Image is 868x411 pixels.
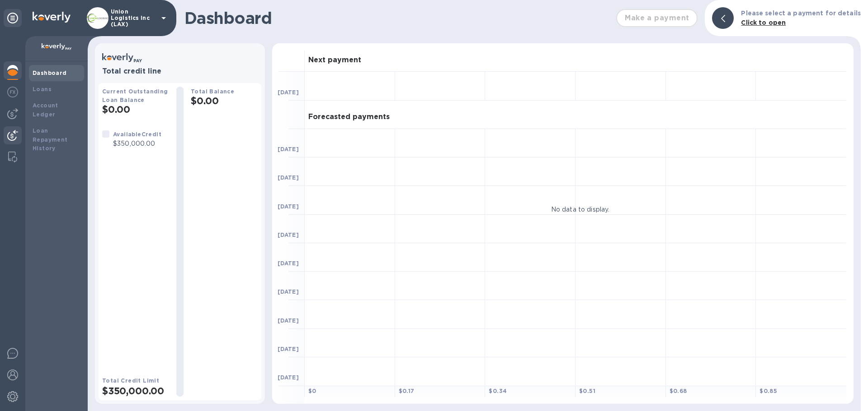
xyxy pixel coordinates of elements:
[308,113,390,121] h3: Forecasted payments
[278,374,299,381] b: [DATE]
[102,104,169,115] h2: $0.00
[102,377,159,384] b: Total Credit Limit
[33,69,67,76] b: Dashboard
[759,388,777,394] b: $ 0.85
[579,388,595,394] b: $ 0.51
[191,88,234,95] b: Total Balance
[102,385,169,397] h2: $350,000.00
[113,131,161,138] b: Available Credit
[191,95,258,106] h2: $0.00
[278,89,299,96] b: [DATE]
[278,146,299,152] b: [DATE]
[4,9,22,27] div: Unpin categories
[278,231,299,238] b: [DATE]
[308,388,316,394] b: $ 0
[33,12,71,23] img: Logo
[33,127,68,152] b: Loan Repayment History
[670,388,687,394] b: $ 0.68
[308,56,361,65] h3: Next payment
[113,139,161,148] p: $350,000.00
[278,317,299,324] b: [DATE]
[489,388,507,394] b: $ 0.34
[7,87,18,97] img: Foreign exchange
[278,174,299,181] b: [DATE]
[278,203,299,210] b: [DATE]
[33,86,52,92] b: Loans
[741,9,861,17] b: Please select a payment for details
[102,67,258,76] h3: Total credit line
[33,102,58,118] b: Account Ledger
[111,9,156,28] p: Union Logistics Inc (LAX)
[741,19,786,26] b: Click to open
[551,204,610,214] p: No data to display.
[278,288,299,295] b: [DATE]
[278,260,299,267] b: [DATE]
[278,346,299,352] b: [DATE]
[102,88,168,103] b: Current Outstanding Loan Balance
[399,388,415,394] b: $ 0.17
[184,9,612,28] h1: Dashboard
